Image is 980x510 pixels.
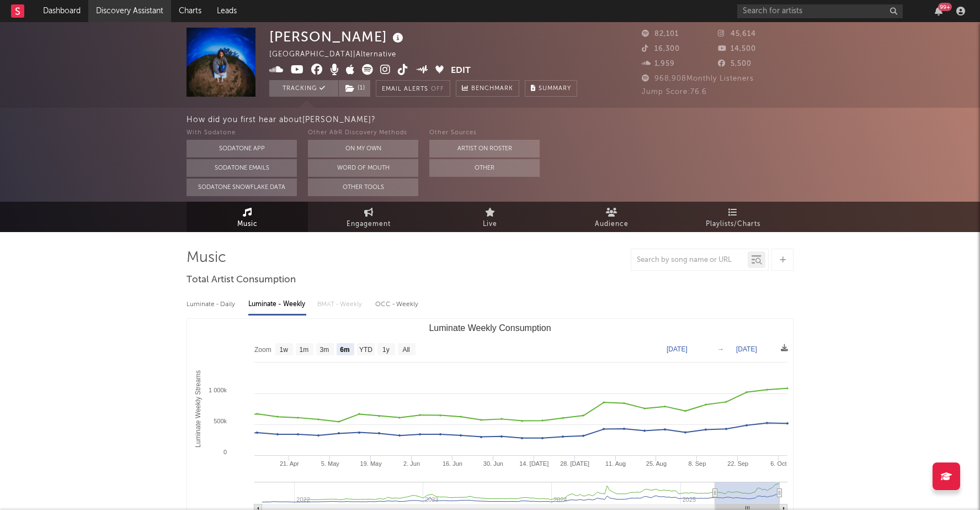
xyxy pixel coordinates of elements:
text: 1y [382,346,390,354]
span: 5,500 [718,60,752,67]
text: All [402,346,409,354]
text: 500k [214,418,227,424]
span: 45,614 [718,30,756,38]
div: 99 + [938,3,952,11]
span: ( 1 ) [338,80,371,97]
button: Tracking [269,80,338,97]
span: Summary [539,86,571,92]
input: Search for artists [737,4,903,18]
span: Live [483,218,497,231]
button: Sodatone Emails [187,159,297,177]
span: Total Artist Consumption [187,274,296,287]
span: Benchmark [471,82,513,96]
text: 0 [223,449,227,455]
input: Search by song name or URL [631,256,748,265]
button: On My Own [308,140,418,157]
em: Off [431,86,444,92]
text: 30. Jun [483,460,503,467]
a: Live [429,202,551,232]
span: 968,908 Monthly Listeners [642,75,754,82]
div: How did you first hear about [PERSON_NAME] ? [187,113,980,127]
a: Audience [551,202,672,232]
text: 28. [DATE] [560,460,589,467]
text: 14. [DATE] [519,460,548,467]
button: 99+ [935,7,942,15]
a: Music [187,202,308,232]
a: Engagement [308,202,429,232]
button: Summary [525,80,577,97]
text: 6. Oct [770,460,786,467]
text: 5. May [321,460,340,467]
text: 1w [280,346,289,354]
button: Word Of Mouth [308,159,418,177]
button: (1) [339,80,370,97]
text: [DATE] [667,345,688,353]
text: 16. Jun [443,460,462,467]
text: 19. May [360,460,382,467]
span: 16,300 [642,45,680,52]
div: With Sodatone [187,127,297,140]
a: Benchmark [456,80,519,97]
span: Audience [595,218,629,231]
button: Edit [451,64,471,78]
button: Other Tools [308,178,418,196]
text: 1 000k [209,387,227,393]
span: Music [237,218,258,231]
text: 1m [300,346,309,354]
text: Luminate Weekly Consumption [429,323,551,333]
div: [PERSON_NAME] [269,28,406,46]
div: [GEOGRAPHIC_DATA] | Alternative [269,48,409,61]
div: Other Sources [429,127,540,140]
text: 21. Apr [280,460,299,467]
text: [DATE] [736,345,757,353]
button: Sodatone App [187,140,297,157]
button: Email AlertsOff [376,80,450,97]
a: Playlists/Charts [672,202,793,232]
button: Other [429,159,540,177]
span: Engagement [347,218,391,231]
span: Playlists/Charts [706,218,760,231]
div: Luminate - Daily [187,295,237,314]
span: 82,101 [642,30,679,38]
button: Sodatone Snowflake Data [187,178,297,196]
text: Luminate Weekly Streams [194,370,202,448]
text: → [717,345,724,353]
text: YTD [359,346,372,354]
span: 14,500 [718,45,756,52]
text: 25. Aug [646,460,667,467]
text: 2. Jun [403,460,420,467]
div: Luminate - Weekly [248,295,306,314]
text: 8. Sep [688,460,706,467]
text: 3m [320,346,329,354]
text: Zoom [254,346,271,354]
span: Jump Score: 76.6 [642,88,707,96]
text: 11. Aug [605,460,626,467]
button: Artist on Roster [429,140,540,157]
text: 22. Sep [727,460,748,467]
text: 6m [340,346,349,354]
div: OCC - Weekly [375,295,419,314]
div: Other A&R Discovery Methods [308,127,418,140]
span: 1,959 [642,60,675,67]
